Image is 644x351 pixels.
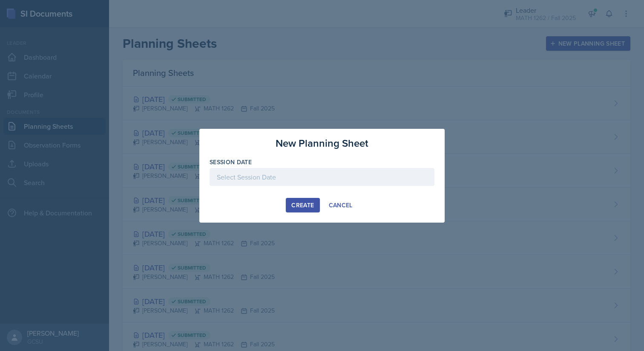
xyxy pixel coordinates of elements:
[329,202,353,209] div: Cancel
[286,198,319,212] button: Create
[276,136,368,151] h3: New Planning Sheet
[210,158,252,166] label: Session Date
[291,202,314,209] div: Create
[323,198,358,212] button: Cancel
